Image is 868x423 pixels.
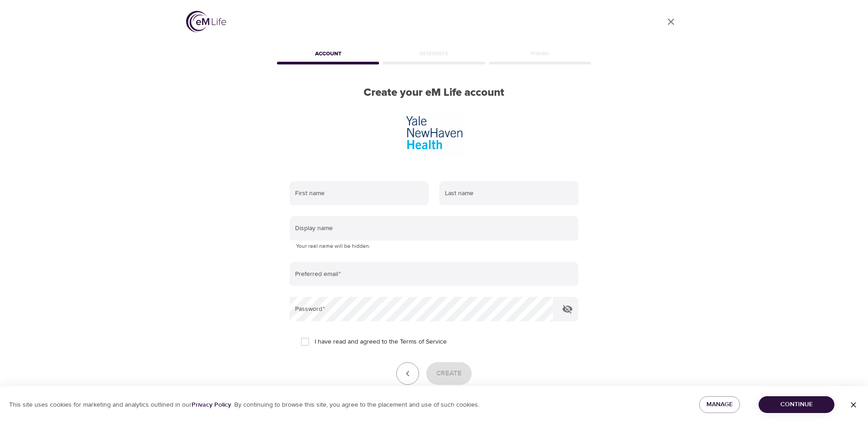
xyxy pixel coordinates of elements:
span: Manage [706,399,733,410]
button: Manage [699,396,740,413]
span: Continue [766,399,827,410]
img: Yale%20New%20Haven%202.jpg [403,110,465,156]
p: Your real name will be hidden. [296,242,572,251]
h2: Create your eM Life account [275,86,593,99]
a: close [660,11,682,33]
span: I have read and agreed to the [315,337,447,347]
img: logo [186,11,226,32]
a: Privacy Policy [192,401,231,409]
button: Continue [759,396,834,413]
a: Terms of Service [400,337,447,347]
